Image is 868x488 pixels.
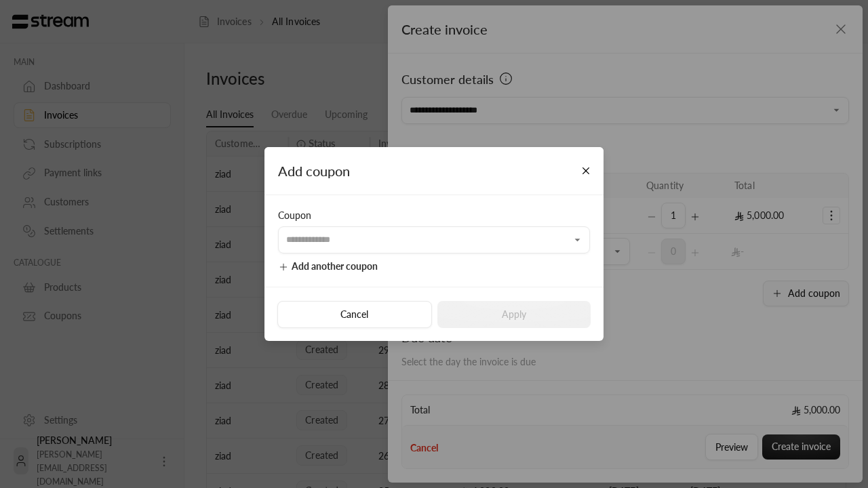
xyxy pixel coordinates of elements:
[277,301,431,328] button: Cancel
[570,232,586,248] button: Open
[574,159,598,183] button: Close
[292,260,378,272] span: Add another coupon
[278,209,590,222] div: Coupon
[278,163,350,179] span: Add coupon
